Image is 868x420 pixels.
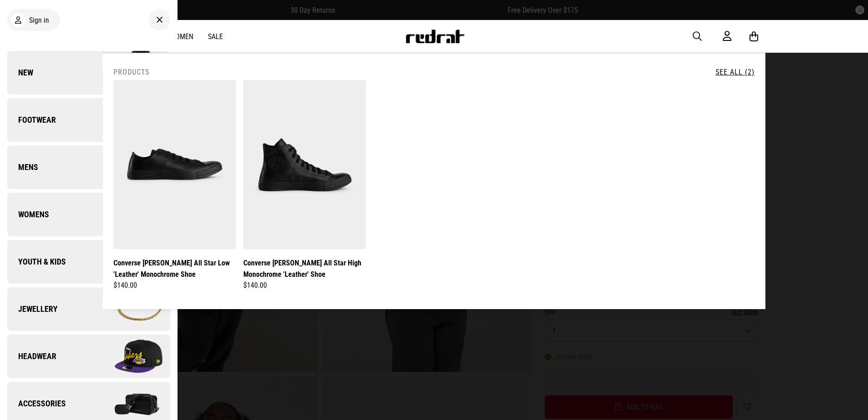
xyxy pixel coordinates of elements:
a: Mens Company [7,145,170,189]
span: New [7,67,33,78]
img: Converse Chuck Taylor All Star Low 'leather' Monochrome Shoe in Black [113,80,236,249]
a: Footwear Company [7,98,170,142]
a: Jewellery Company [7,287,170,331]
h2: Products [113,68,149,76]
span: Footwear [7,115,56,125]
a: Converse [PERSON_NAME] All Star Low 'Leather' Monochrome Shoe [113,257,236,280]
img: Converse Chuck Taylor All Star High Monochrome 'leather' Shoe in Black [243,80,366,249]
div: $140.00 [243,280,366,291]
span: Jewellery [7,304,58,315]
img: Company [89,97,170,143]
a: Youth & Kids Company [7,240,170,284]
img: Company [89,286,170,332]
span: Mens [7,162,38,173]
a: New Company [7,51,170,95]
span: Accessories [7,398,66,409]
span: Sign in [29,16,49,25]
a: Women [170,32,193,41]
span: Womens [7,209,49,220]
img: Company [89,145,170,190]
a: Sale [208,32,223,41]
a: Headwear Company [7,335,170,378]
a: Womens Company [7,193,170,236]
div: $140.00 [113,280,236,291]
img: Redrat logo [405,30,465,43]
button: Open LiveChat chat widget [7,4,35,31]
span: Headwear [7,351,56,362]
img: Company [89,50,170,95]
a: Converse [PERSON_NAME] All Star High Monochrome 'Leather' Shoe [243,257,366,280]
img: Company [89,239,170,285]
img: Company [89,334,170,379]
span: Youth & Kids [7,256,66,267]
a: See All (2) [715,68,755,76]
img: Company [89,192,170,237]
